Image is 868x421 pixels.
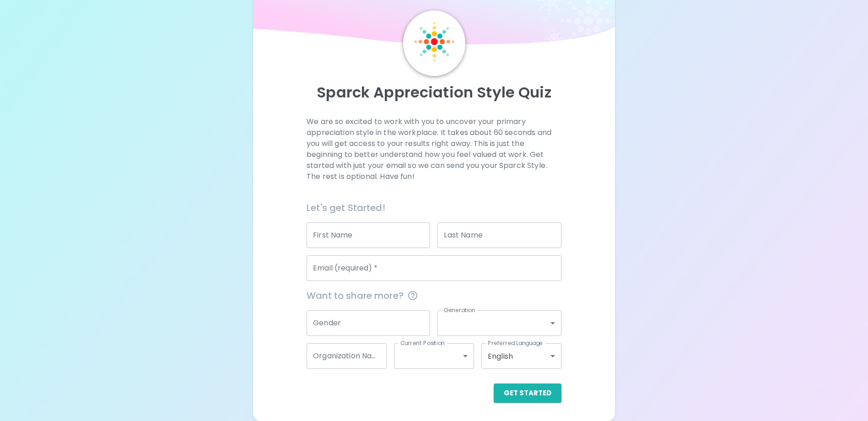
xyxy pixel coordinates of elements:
[307,116,561,182] p: We are so excited to work with you to uncover your primary appreciation style in the workplace. I...
[307,288,561,303] span: Want to share more?
[400,339,445,347] label: Current Position
[488,339,543,347] label: Preferred Language
[307,200,561,215] h6: Let's get Started!
[414,22,454,62] img: Sparck Logo
[444,306,475,314] label: Generation
[481,343,561,369] div: English
[494,383,561,403] button: Get Started
[407,290,418,301] svg: This information is completely confidential and only used for aggregated appreciation studies at ...
[264,83,604,102] p: Sparck Appreciation Style Quiz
